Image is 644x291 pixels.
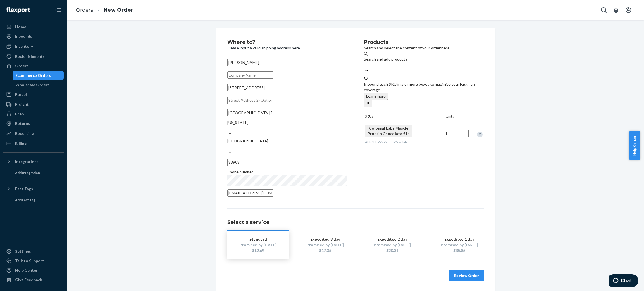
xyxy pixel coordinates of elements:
[15,63,29,69] div: Orders
[370,248,415,253] div: $20.31
[364,100,372,107] button: close
[364,40,484,45] h2: Products
[3,42,64,51] a: Inventory
[15,258,44,264] div: Talk to Support
[227,231,289,259] button: StandardPromised by [DATE]$12.69
[227,59,273,66] input: First & Last Name
[598,4,609,16] button: Open Search Box
[370,237,415,242] div: Expedited 2 day
[445,114,470,120] div: Units
[15,121,30,126] div: Returns
[72,2,138,18] ol: breadcrumbs
[365,140,387,144] span: AI-NSEL-WV72
[3,61,64,70] a: Orders
[15,54,45,59] div: Replenishments
[15,159,39,164] div: Integrations
[3,247,64,256] a: Settings
[227,109,273,116] input: City
[15,268,38,273] div: Help Center
[303,248,347,253] div: $17.35
[227,120,347,125] div: [US_STATE]
[104,7,133,13] a: New Order
[428,231,490,259] button: Expedited 1 dayPromised by [DATE]$35.85
[365,125,412,137] button: Colossal Labs Muscle Protein Chocolate 5 lb
[227,45,347,51] p: Please input a valid shipping address here.
[13,71,64,80] a: Ecommerce Orders
[3,157,64,166] button: Integrations
[623,4,634,16] button: Open account menu
[15,102,29,107] div: Freight
[361,231,423,259] button: Expedited 2 dayPromised by [DATE]$20.31
[3,32,64,41] a: Inbounds
[3,129,64,138] a: Reporting
[3,52,64,61] a: Replenishments
[15,24,26,30] div: Home
[294,231,356,259] button: Expedited 3 dayPromised by [DATE]$17.35
[6,7,30,13] img: Flexport logo
[3,109,64,118] a: Prep
[370,242,415,248] div: Promised by [DATE]
[227,71,273,79] input: Company Name
[3,168,64,177] a: Add Integration
[227,138,347,144] div: [GEOGRAPHIC_DATA]
[227,220,484,225] h1: Select a service
[437,248,482,253] div: $35.85
[3,139,64,148] a: Billing
[3,90,64,99] a: Parcel
[610,4,622,16] button: Open notifications
[3,266,64,275] a: Help Center
[364,45,484,51] p: Search and select the content of your order here.
[364,76,484,107] div: Inbound each SKU in 5 or more boxes to maximize your Fast Tag coverage
[15,131,34,136] div: Reporting
[15,249,31,254] div: Settings
[227,170,253,174] span: Phone number
[227,40,347,45] h2: Where to?
[609,274,638,288] iframe: Opens a widget where you can chat to one of our agents
[15,170,40,175] div: Add Integration
[3,184,64,193] button: Fast Tags
[15,92,27,97] div: Parcel
[227,144,228,149] input: [GEOGRAPHIC_DATA]
[236,237,280,242] div: Standard
[419,132,422,137] span: —
[364,93,388,100] button: Learn more
[3,100,64,109] a: Freight
[227,84,273,91] input: Street Address
[15,82,49,88] div: Wholesale Orders
[13,80,64,89] a: Wholesale Orders
[368,126,409,136] span: Colossal Labs Muscle Protein Chocolate 5 lb
[3,195,64,204] a: Add Fast Tag
[629,131,640,160] button: Help Center
[15,34,32,39] div: Inbounds
[3,275,64,284] button: Give Feedback
[76,7,93,13] a: Orders
[15,73,51,78] div: Ecommerce Orders
[227,159,273,166] input: ZIP Code
[15,197,35,202] div: Add Fast Tag
[15,44,33,49] div: Inventory
[477,132,483,137] div: Remove Item
[227,189,273,197] input: Email (Only Required for International)
[444,130,469,137] input: Quantity
[303,237,347,242] div: Expedited 3 day
[3,119,64,128] a: Returns
[3,256,64,265] button: Talk to Support
[15,141,27,146] div: Billing
[236,248,280,253] div: $12.69
[3,22,64,31] a: Home
[15,111,24,117] div: Prep
[364,56,484,62] div: Search and add products
[15,277,42,283] div: Give Feedback
[391,140,409,144] span: 369 available
[437,242,482,248] div: Promised by [DATE]
[236,242,280,248] div: Promised by [DATE]
[53,4,64,16] button: Close Navigation
[437,237,482,242] div: Expedited 1 day
[364,114,445,120] div: SKUs
[303,242,347,248] div: Promised by [DATE]
[15,186,33,192] div: Fast Tags
[449,270,484,281] button: Review Order
[227,97,273,104] input: Street Address 2 (Optional)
